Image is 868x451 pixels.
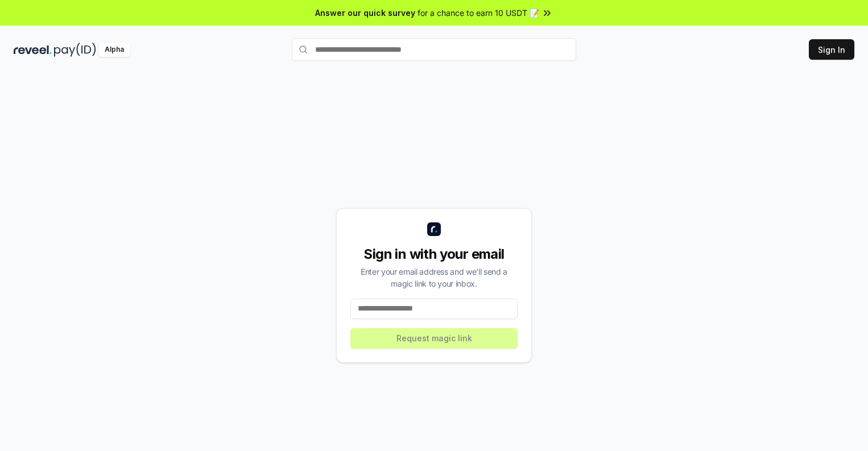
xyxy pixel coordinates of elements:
[418,7,539,19] span: for a chance to earn 10 USDT 📝
[98,43,130,57] div: Alpha
[350,245,518,263] div: Sign in with your email
[350,266,518,289] div: Enter your email address and we’ll send a magic link to your inbox.
[427,222,441,236] img: logo_small
[809,39,854,60] button: Sign In
[54,43,96,57] img: pay_id
[14,43,52,57] img: reveel_dark
[315,7,415,19] span: Answer our quick survey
